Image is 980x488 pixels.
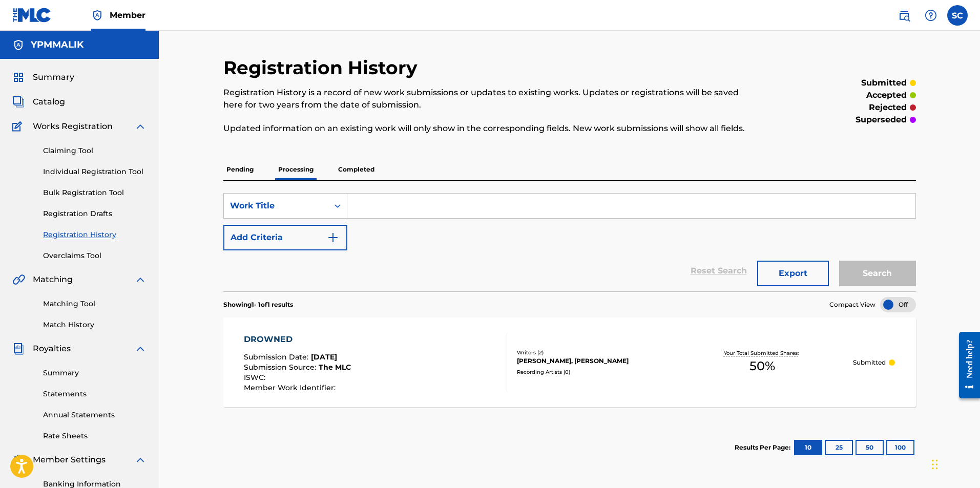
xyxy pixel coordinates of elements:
[12,71,25,83] img: Summary
[925,9,937,22] img: help
[244,373,268,382] span: ISWC :
[517,368,672,376] div: Recording Artists ( 0 )
[223,317,916,407] a: DROWNEDSubmission Date:[DATE]Submission Source:The MLCISWC:Member Work Identifier:Writers (2)[PER...
[43,166,147,177] a: Individual Registration Tool
[43,229,147,240] a: Registration History
[33,454,106,466] span: Member Settings
[327,231,339,244] img: 9d2ae6d4665cec9f34b9.svg
[517,356,672,366] div: [PERSON_NAME], [PERSON_NAME]
[43,208,147,219] a: Registration Drafts
[12,96,25,108] img: Catalog
[12,39,25,51] img: Accounts
[244,383,338,392] span: Member Work Identifier :
[517,349,672,356] div: Writers ( 2 )
[134,454,147,466] img: expand
[223,87,757,111] p: Registration History is a record of new work submissions or updates to existing works. Updates or...
[794,440,822,455] button: 10
[134,120,147,133] img: expand
[886,440,914,455] button: 100
[829,300,875,309] span: Compact View
[12,120,26,133] img: Works Registration
[12,8,52,23] img: MLC Logo
[91,9,103,22] img: Top Rightsholder
[947,5,968,26] div: User Menu
[33,96,65,108] span: Catalog
[43,299,147,309] a: Matching Tool
[43,187,147,198] a: Bulk Registration Tool
[757,261,829,286] button: Export
[749,357,775,375] span: 50 %
[223,193,916,291] form: Search Form
[898,9,910,22] img: search
[932,449,938,480] div: Drag
[43,368,147,378] a: Summary
[335,159,378,180] p: Completed
[134,273,147,286] img: expand
[43,320,147,330] a: Match History
[244,352,311,362] span: Submission Date :
[223,122,757,135] p: Updated information on an existing work will only show in the corresponding fields. New work subm...
[43,431,147,441] a: Rate Sheets
[33,273,73,286] span: Matching
[275,159,317,180] p: Processing
[319,363,351,372] span: The MLC
[33,71,74,83] span: Summary
[921,5,941,26] div: Help
[43,389,147,399] a: Statements
[12,273,25,286] img: Matching
[43,410,147,420] a: Annual Statements
[866,89,907,101] p: accepted
[724,349,801,357] p: Your Total Submitted Shares:
[43,145,147,156] a: Claiming Tool
[861,77,907,89] p: submitted
[33,343,71,355] span: Royalties
[244,333,351,346] div: DROWNED
[223,159,257,180] p: Pending
[43,250,147,261] a: Overclaims Tool
[244,363,319,372] span: Submission Source :
[223,225,347,250] button: Add Criteria
[951,324,980,407] iframe: Resource Center
[735,443,793,452] p: Results Per Page:
[33,120,113,133] span: Works Registration
[856,114,907,126] p: superseded
[230,200,322,212] div: Work Title
[134,343,147,355] img: expand
[856,440,884,455] button: 50
[853,358,886,367] p: Submitted
[12,343,25,355] img: Royalties
[12,71,74,83] a: SummarySummary
[31,39,84,51] h5: YPMMALIK
[12,454,25,466] img: Member Settings
[825,440,853,455] button: 25
[894,5,914,26] a: Public Search
[223,56,423,79] h2: Registration History
[223,300,293,309] p: Showing 1 - 1 of 1 results
[311,352,337,362] span: [DATE]
[869,101,907,114] p: rejected
[12,96,65,108] a: CatalogCatalog
[110,9,145,21] span: Member
[929,439,980,488] iframe: Chat Widget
